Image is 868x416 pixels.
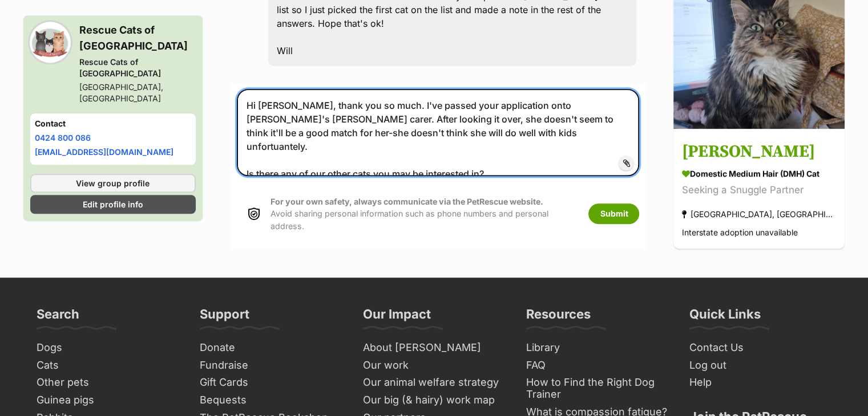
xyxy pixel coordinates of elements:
[271,195,577,232] p: Avoid sharing personal information such as phone numbers and personal address.
[685,357,837,374] a: Log out
[682,168,836,180] div: Domestic Medium Hair (DMH) Cat
[195,357,347,374] a: Fundraise
[32,391,184,409] a: Guinea pigs
[195,339,347,357] a: Donate
[35,118,191,129] h4: Contact
[682,183,836,198] div: Seeking a Snuggle Partner
[79,81,196,104] div: [GEOGRAPHIC_DATA], [GEOGRAPHIC_DATA]
[35,133,91,142] a: 0424 800 086
[79,56,196,79] div: Rescue Cats of [GEOGRAPHIC_DATA]
[358,357,510,374] a: Our work
[76,177,150,189] span: View group profile
[685,339,837,357] a: Contact Us
[682,140,836,165] h3: [PERSON_NAME]
[689,306,761,329] h3: Quick Links
[522,357,673,374] a: FAQ
[685,374,837,391] a: Help
[30,174,196,193] a: View group profile
[32,374,184,391] a: Other pets
[673,131,845,249] a: [PERSON_NAME] Domestic Medium Hair (DMH) Cat Seeking a Snuggle Partner [GEOGRAPHIC_DATA], [GEOGRA...
[30,195,196,214] a: Edit profile info
[358,391,510,409] a: Our big (& hairy) work map
[37,306,79,329] h3: Search
[682,207,836,222] div: [GEOGRAPHIC_DATA], [GEOGRAPHIC_DATA]
[79,22,196,54] h3: Rescue Cats of [GEOGRAPHIC_DATA]
[271,197,543,206] strong: For your own safety, always communicate via the PetRescue website.
[35,147,173,157] a: [EMAIL_ADDRESS][DOMAIN_NAME]
[83,198,143,210] span: Edit profile info
[358,339,510,357] a: About [PERSON_NAME]
[195,374,347,391] a: Gift Cards
[522,374,673,403] a: How to Find the Right Dog Trainer
[32,357,184,374] a: Cats
[682,228,798,238] span: Interstate adoption unavailable
[526,306,591,329] h3: Resources
[588,203,639,224] button: Submit
[522,339,673,357] a: Library
[32,339,184,357] a: Dogs
[200,306,249,329] h3: Support
[358,374,510,391] a: Our animal welfare strategy
[30,22,70,62] img: Rescue Cats of Melbourne profile pic
[363,306,431,329] h3: Our Impact
[195,391,347,409] a: Bequests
